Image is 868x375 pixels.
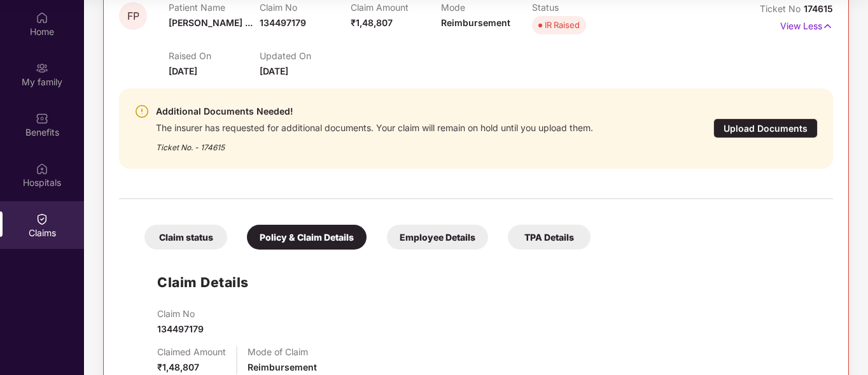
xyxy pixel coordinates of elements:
[508,225,591,250] div: TPA Details
[780,16,833,33] p: View Less
[713,118,818,138] div: Upload Documents
[36,11,48,24] img: svg+xml;base64,PHN2ZyBpZD0iSG9tZSIgeG1sbnM9Imh0dHA6Ly93d3cudzMub3JnLzIwMDAvc3ZnIiB3aWR0aD0iMjAiIG...
[156,134,593,153] div: Ticket No. - 174615
[351,17,393,28] span: ₹1,48,807
[134,104,150,119] img: svg+xml;base64,PHN2ZyBpZD0iV2FybmluZ18tXzI0eDI0IiBkYXRhLW5hbWU9Ildhcm5pbmcgLSAyNHgyNCIgeG1sbnM9Im...
[127,11,139,22] span: FP
[260,17,306,28] span: 134497179
[36,162,48,175] img: svg+xml;base64,PHN2ZyBpZD0iSG9zcGl0YWxzIiB4bWxucz0iaHR0cDovL3d3dy53My5vcmcvMjAwMC9zdmciIHdpZHRoPS...
[169,2,260,13] p: Patient Name
[157,272,249,293] h1: Claim Details
[545,18,580,31] div: IR Raised
[36,213,48,225] img: svg+xml;base64,PHN2ZyBpZD0iQ2xhaW0iIHhtbG5zPSJodHRwOi8vd3d3LnczLm9yZy8yMDAwL3N2ZyIgd2lkdGg9IjIwIi...
[157,323,204,334] span: 134497179
[804,3,833,14] span: 174615
[248,346,317,357] p: Mode of Claim
[157,346,226,357] p: Claimed Amount
[260,66,288,76] span: [DATE]
[169,17,253,28] span: [PERSON_NAME] ...
[36,112,48,125] img: svg+xml;base64,PHN2ZyBpZD0iQmVuZWZpdHMiIHhtbG5zPSJodHRwOi8vd3d3LnczLm9yZy8yMDAwL3N2ZyIgd2lkdGg9Ij...
[260,50,351,61] p: Updated On
[247,225,367,250] div: Policy & Claim Details
[441,2,532,13] p: Mode
[387,225,488,250] div: Employee Details
[441,17,510,28] span: Reimbursement
[822,19,833,33] img: svg+xml;base64,PHN2ZyB4bWxucz0iaHR0cDovL3d3dy53My5vcmcvMjAwMC9zdmciIHdpZHRoPSIxNyIgaGVpZ2h0PSIxNy...
[532,2,623,13] p: Status
[36,62,48,74] img: svg+xml;base64,PHN2ZyB3aWR0aD0iMjAiIGhlaWdodD0iMjAiIHZpZXdCb3g9IjAgMCAyMCAyMCIgZmlsbD0ibm9uZSIgeG...
[248,362,317,372] span: Reimbursement
[157,308,204,319] p: Claim No
[760,3,804,14] span: Ticket No
[169,66,197,76] span: [DATE]
[144,225,227,250] div: Claim status
[157,362,199,372] span: ₹1,48,807
[169,50,260,61] p: Raised On
[156,104,593,119] div: Additional Documents Needed!
[351,2,442,13] p: Claim Amount
[260,2,351,13] p: Claim No
[156,119,593,134] div: The insurer has requested for additional documents. Your claim will remain on hold until you uplo...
